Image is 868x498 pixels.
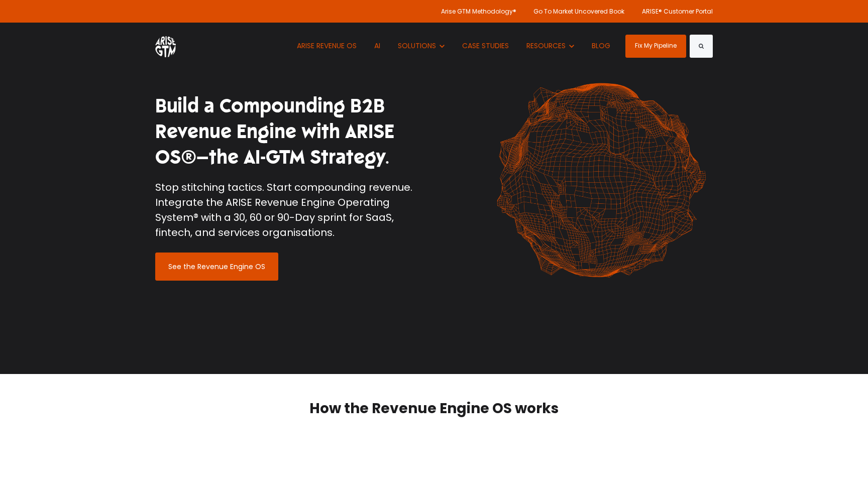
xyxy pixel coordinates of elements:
[390,23,452,69] button: Show submenu for SOLUTIONS SOLUTIONS
[489,72,713,288] img: shape-61 orange
[155,253,278,281] a: See the Revenue Engine OS
[455,23,516,69] a: CASE STUDIES
[526,41,527,41] span: Show submenu for RESOURCES
[155,399,713,418] h2: How the Revenue Engine OS works
[367,23,388,69] a: AI
[625,35,686,58] a: Fix My Pipeline
[584,23,618,69] a: BLOG
[155,93,426,171] h1: Build a Compounding B2B Revenue Engine with ARISE OS®—the AI-GTM Strategy.
[155,180,412,239] span: Stop stitching tactics. Start compounding revenue. Integrate the ARISE Revenue Engine Operating S...
[526,41,566,51] span: RESOURCES
[289,23,364,69] a: ARISE REVENUE OS
[519,23,582,69] button: Show submenu for RESOURCES RESOURCES
[155,35,176,57] img: ARISE GTM logo (1) white
[690,35,713,58] button: Search
[398,41,436,51] span: SOLUTIONS
[289,23,617,69] nav: Desktop navigation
